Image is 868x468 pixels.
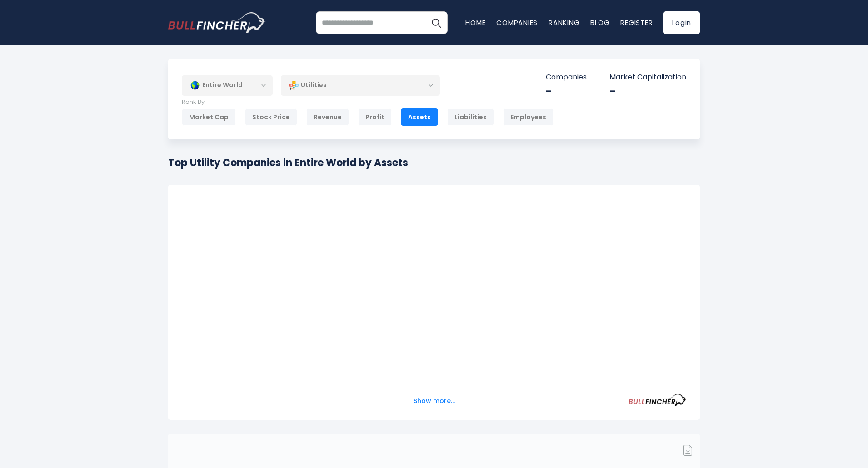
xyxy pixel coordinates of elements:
[609,73,686,82] p: Market Capitalization
[663,11,700,34] a: Login
[447,108,494,126] div: Liabilities
[281,75,440,96] div: Utilities
[182,99,554,106] p: Rank By
[465,18,485,27] a: Home
[306,108,349,126] div: Revenue
[182,75,273,96] div: Entire World
[620,18,653,27] a: Register
[503,108,554,126] div: Employees
[609,84,686,99] div: -
[425,11,448,34] button: Search
[546,84,587,99] div: -
[549,18,579,27] a: Ranking
[245,108,297,126] div: Stock Price
[496,18,538,27] a: Companies
[408,394,460,409] button: Show more...
[168,12,266,33] img: bullfincher logo
[590,18,609,27] a: Blog
[401,108,438,126] div: Assets
[358,108,392,126] div: Profit
[182,108,236,126] div: Market Cap
[168,155,408,170] h1: Top Utility Companies in Entire World by Assets
[168,12,266,33] a: Go to homepage
[546,73,587,82] p: Companies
